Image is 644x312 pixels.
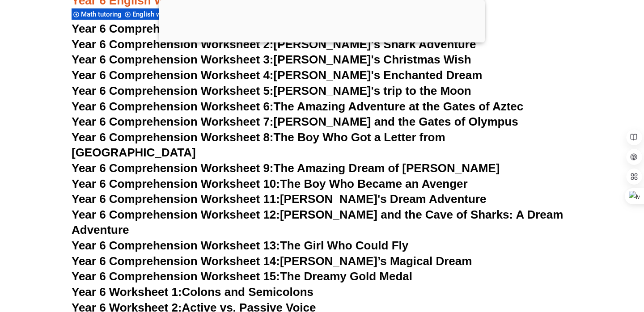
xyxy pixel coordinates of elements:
[72,161,274,175] span: Year 6 Comprehension Worksheet 9:
[72,53,274,66] span: Year 6 Comprehension Worksheet 3:
[72,115,518,128] a: Year 6 Comprehension Worksheet 7:[PERSON_NAME] and the Gates of Olympus
[72,177,280,190] span: Year 6 Comprehension Worksheet 10:
[72,68,274,82] span: Year 6 Comprehension Worksheet 4:
[72,208,280,221] span: Year 6 Comprehension Worksheet 12:
[72,161,500,175] a: Year 6 Comprehension Worksheet 9:The Amazing Dream of [PERSON_NAME]
[72,84,471,97] a: Year 6 Comprehension Worksheet 5:[PERSON_NAME]'s trip to the Moon
[72,131,274,144] span: Year 6 Comprehension Worksheet 8:
[72,38,476,51] a: Year 6 Comprehension Worksheet 2:[PERSON_NAME]'s Shark Adventure
[72,254,472,268] a: Year 6 Comprehension Worksheet 14:[PERSON_NAME]’s Magical Dream
[132,10,194,18] span: English worksheets
[123,8,192,20] div: English worksheets
[72,131,445,159] a: Year 6 Comprehension Worksheet 8:The Boy Who Got a Letter from [GEOGRAPHIC_DATA]
[72,270,412,283] a: Year 6 Comprehension Worksheet 15:The Dreamy Gold Medal
[72,100,274,113] span: Year 6 Comprehension Worksheet 6:
[72,239,280,252] span: Year 6 Comprehension Worksheet 13:
[72,192,486,206] a: Year 6 Comprehension Worksheet 11:[PERSON_NAME]'s Dream Adventure
[72,270,280,283] span: Year 6 Comprehension Worksheet 15:
[72,239,408,252] a: Year 6 Comprehension Worksheet 13:The Girl Who Could Fly
[72,84,274,97] span: Year 6 Comprehension Worksheet 5:
[72,100,523,113] a: Year 6 Comprehension Worksheet 6:The Amazing Adventure at the Gates of Aztec
[72,22,469,35] a: Year 6 Comprehension Worksheet 1: A Magical Journey to the Pyramids
[81,10,124,18] span: Math tutoring
[72,192,280,206] span: Year 6 Comprehension Worksheet 11:
[72,68,482,82] a: Year 6 Comprehension Worksheet 4:[PERSON_NAME]'s Enchanted Dream
[72,115,274,128] span: Year 6 Comprehension Worksheet 7:
[72,38,274,51] span: Year 6 Comprehension Worksheet 2:
[491,211,644,312] iframe: Chat Widget
[72,8,123,20] div: Math tutoring
[72,285,314,299] a: Year 6 Worksheet 1:Colons and Semicolons
[72,53,471,66] a: Year 6 Comprehension Worksheet 3:[PERSON_NAME]'s Christmas Wish
[72,177,468,190] a: Year 6 Comprehension Worksheet 10:The Boy Who Became an Avenger
[72,285,182,299] span: Year 6 Worksheet 1:
[72,254,280,268] span: Year 6 Comprehension Worksheet 14:
[72,208,563,236] a: Year 6 Comprehension Worksheet 12:[PERSON_NAME] and the Cave of Sharks: A Dream Adventure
